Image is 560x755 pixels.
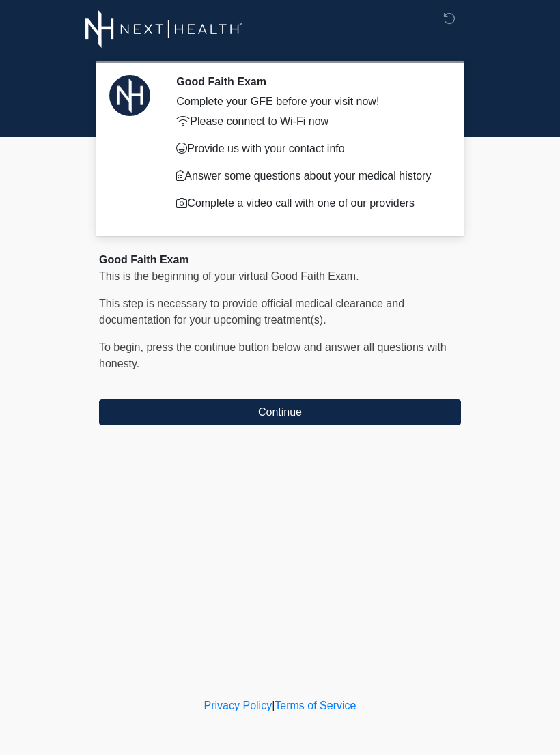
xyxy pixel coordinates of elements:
[176,195,440,212] p: Complete a video call with one of our providers
[85,10,243,48] img: Next-Health Logo
[176,168,440,184] p: Answer some questions about your medical history
[176,113,440,130] p: Please connect to Wi-Fi now
[99,252,461,268] div: Good Faith Exam
[99,298,404,326] span: This step is necessary to provide official medical clearance and documentation for your upcoming ...
[204,700,272,711] a: Privacy Policy
[99,399,461,425] button: Continue
[109,75,150,116] img: Agent Avatar
[99,341,447,369] span: To begin, ﻿﻿﻿﻿﻿﻿press the continue button below and answer all questions with honesty.
[272,700,275,711] a: |
[275,700,356,711] a: Terms of Service
[99,270,359,282] span: This is the beginning of your virtual Good Faith Exam.
[176,75,440,88] h2: Good Faith Exam
[176,141,440,157] p: Provide us with your contact info
[176,94,440,110] div: Complete your GFE before your visit now!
